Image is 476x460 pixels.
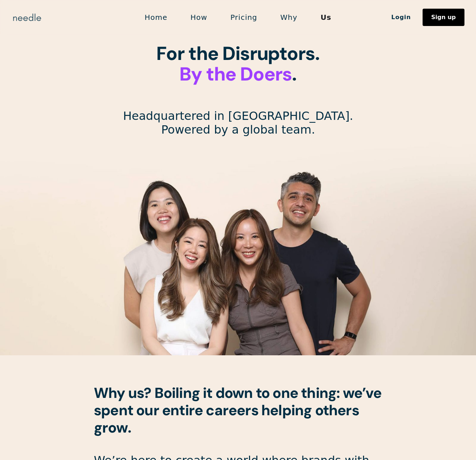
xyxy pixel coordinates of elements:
[309,10,343,25] a: Us
[431,14,456,20] div: Sign up
[133,10,179,25] a: Home
[180,62,292,86] span: By the Doers
[123,109,353,137] p: Headquartered in [GEOGRAPHIC_DATA]. Powered by a global team.
[179,10,219,25] a: How
[156,43,319,105] h1: For the Disruptors. ‍ . ‍
[423,9,464,26] a: Sign up
[380,11,423,23] a: Login
[269,10,309,25] a: Why
[219,10,268,25] a: Pricing
[94,384,383,436] h2: Why us? Boiling it down to one thing: we’ve spent our entire careers helping others grow.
